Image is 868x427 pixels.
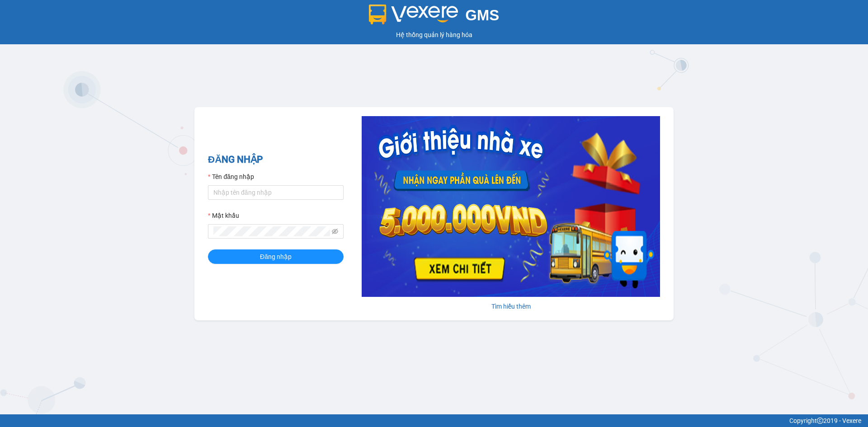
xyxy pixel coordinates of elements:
div: Hệ thống quản lý hàng hóa [2,30,866,40]
input: Tên đăng nhập [208,185,344,200]
button: Đăng nhập [208,249,344,264]
h2: ĐĂNG NHẬP [208,152,344,167]
label: Mật khẩu [208,211,239,221]
span: copyright [817,418,823,424]
label: Tên đăng nhập [208,172,254,182]
a: GMS [369,14,500,21]
div: Tìm hiểu thêm [362,301,660,311]
img: banner-0 [362,116,660,297]
div: Copyright 2019 - Vexere [7,416,861,426]
input: Mật khẩu [213,226,330,236]
span: Đăng nhập [260,252,292,262]
img: logo 2 [369,5,458,24]
span: eye-invisible [332,228,338,235]
span: GMS [465,7,499,23]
